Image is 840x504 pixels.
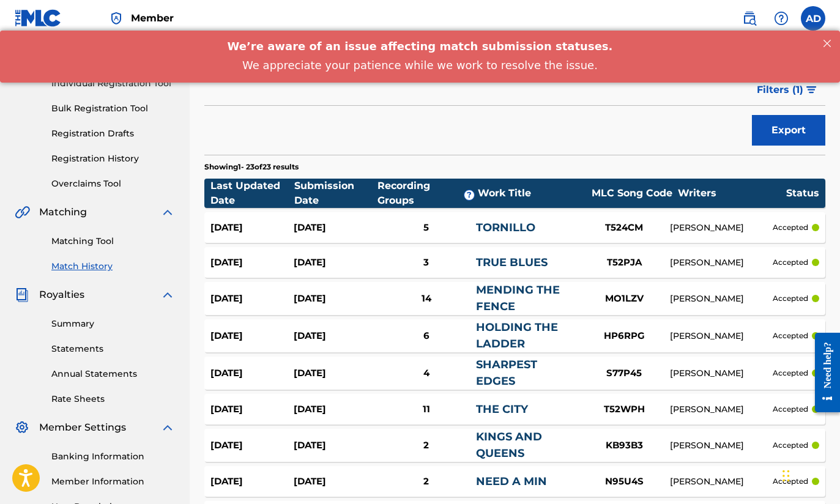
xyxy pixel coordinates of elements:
[294,439,377,453] div: [DATE]
[670,403,773,416] div: [PERSON_NAME]
[294,292,377,306] div: [DATE]
[210,256,294,270] div: [DATE]
[294,221,377,235] div: [DATE]
[210,329,294,343] div: [DATE]
[39,287,84,302] span: Royalties
[377,179,478,208] div: Recording Groups
[478,186,586,201] div: Work Title
[15,205,30,220] img: Matching
[376,329,476,343] div: 6
[51,77,175,90] a: Individual Registration Tool
[476,402,528,416] a: THE CITY
[476,430,542,460] a: KINGS AND QUEENS
[51,177,175,190] a: Overclaims Tool
[757,83,803,97] span: Filters ( 1 )
[586,186,678,201] div: MLC Song Code
[782,458,790,494] div: Drag
[737,6,762,31] a: Public Search
[294,475,377,489] div: [DATE]
[476,283,560,313] a: MENDING THE FENCE
[210,475,294,489] div: [DATE]
[476,475,547,488] a: NEED A MIN
[773,330,808,341] p: accepted
[578,475,670,489] div: N95U4S
[294,256,377,270] div: [DATE]
[51,102,175,115] a: Bulk Registration Tool
[773,476,808,487] p: accepted
[476,256,548,269] a: TRUE BLUES
[228,9,613,22] span: We’re aware of an issue affecting match submission statuses.
[742,11,757,26] img: search
[578,329,670,343] div: HP6RPG
[376,366,476,380] div: 4
[15,287,29,302] img: Royalties
[210,439,294,453] div: [DATE]
[773,222,808,233] p: accepted
[773,368,808,379] p: accepted
[39,420,126,435] span: Member Settings
[670,221,773,234] div: [PERSON_NAME]
[15,420,29,435] img: Member Settings
[294,329,377,343] div: [DATE]
[242,28,598,41] span: We appreciate your patience while we work to resolve the issue.
[109,11,124,26] img: Top Rightsholder
[801,6,825,31] div: User Menu
[578,402,670,417] div: T52WPH
[210,179,294,208] div: Last Updated Date
[464,190,474,200] span: ?
[51,317,175,330] a: Summary
[294,179,378,208] div: Submission Date
[51,260,175,273] a: Match History
[210,292,294,306] div: [DATE]
[774,11,789,26] img: help
[773,293,808,304] p: accepted
[376,292,476,306] div: 14
[670,367,773,380] div: [PERSON_NAME]
[376,221,476,235] div: 5
[769,6,794,31] div: Help
[204,161,299,172] p: Showing 1 - 23 of 23 results
[51,235,175,248] a: Matching Tool
[210,402,294,417] div: [DATE]
[578,292,670,306] div: MO1LZV
[779,445,840,504] iframe: Chat Widget
[476,221,535,234] a: TORNILLO
[749,75,825,105] button: Filters (1)
[752,115,825,146] button: Export
[160,420,175,435] img: expand
[578,256,670,270] div: T52PJA
[51,152,175,165] a: Registration History
[210,221,294,235] div: [DATE]
[160,287,175,302] img: expand
[39,205,87,220] span: Matching
[51,475,175,488] a: Member Information
[51,393,175,406] a: Rate Sheets
[131,11,174,25] span: Member
[786,186,819,201] div: Status
[160,205,175,220] img: expand
[670,330,773,343] div: [PERSON_NAME]
[773,440,808,451] p: accepted
[376,439,476,453] div: 2
[376,475,476,489] div: 2
[51,343,175,355] a: Statements
[578,366,670,380] div: S77P45
[773,257,808,268] p: accepted
[476,358,537,388] a: SHARPEST EDGES
[806,322,840,423] iframe: Resource Center
[51,127,175,140] a: Registration Drafts
[806,86,817,94] img: filter
[376,402,476,417] div: 11
[670,475,773,488] div: [PERSON_NAME]
[294,366,377,380] div: [DATE]
[670,292,773,305] div: [PERSON_NAME]
[210,366,294,380] div: [DATE]
[476,321,558,350] a: HOLDING THE LADDER
[578,439,670,453] div: KB93B3
[670,256,773,269] div: [PERSON_NAME]
[578,221,670,235] div: T524CM
[51,368,175,380] a: Annual Statements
